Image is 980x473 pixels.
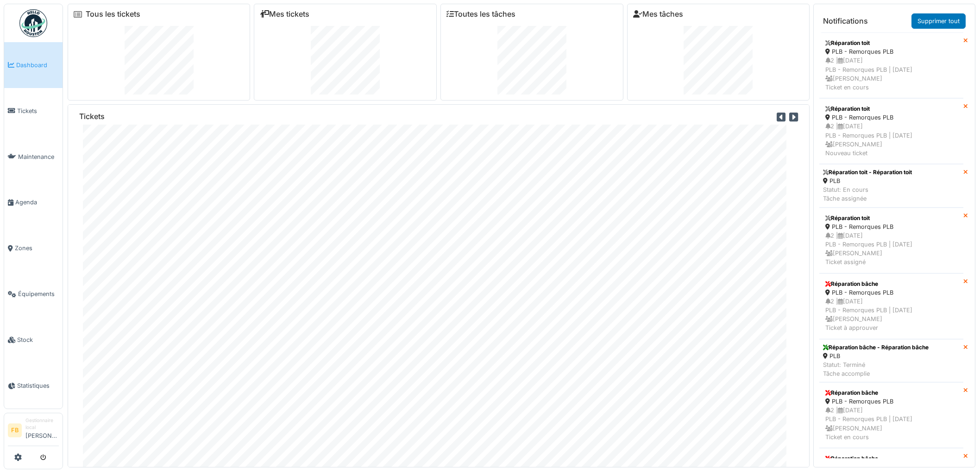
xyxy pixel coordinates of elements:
div: Réparation toit [825,39,957,47]
span: Statistiques [17,381,59,390]
div: Gestionnaire local [25,417,59,431]
a: Réparation toit PLB - Remorques PLB 2 |[DATE]PLB - Remorques PLB | [DATE] [PERSON_NAME]Ticket en ... [819,32,963,98]
img: Badge_color-CXgf-gQk.svg [19,9,47,37]
li: [PERSON_NAME] [25,417,59,444]
a: Réparation bâche - Réparation bâche PLB Statut: TerminéTâche accomplie [819,339,963,383]
a: Réparation toit - Réparation toit PLB Statut: En coursTâche assignée [819,164,963,208]
div: Réparation bâche [825,389,957,397]
span: Dashboard [16,61,59,69]
div: PLB - Remorques PLB [825,113,957,122]
div: PLB - Remorques PLB [825,222,957,231]
a: Zones [4,226,63,271]
div: PLB - Remorques PLB [825,288,957,297]
div: 2 | [DATE] PLB - Remorques PLB | [DATE] [PERSON_NAME] Ticket en cours [825,406,957,441]
a: Mes tickets [260,10,309,19]
div: PLB - Remorques PLB [825,47,957,56]
a: Maintenance [4,134,63,180]
a: Réparation toit PLB - Remorques PLB 2 |[DATE]PLB - Remorques PLB | [DATE] [PERSON_NAME]Ticket ass... [819,208,963,273]
div: Réparation toit [825,214,957,222]
a: Réparation toit PLB - Remorques PLB 2 |[DATE]PLB - Remorques PLB | [DATE] [PERSON_NAME]Nouveau ti... [819,98,963,164]
h6: Tickets [79,112,105,121]
a: Toutes les tâches [446,10,515,19]
span: Agenda [15,198,59,207]
div: PLB - Remorques PLB [825,397,957,406]
span: Maintenance [18,152,59,161]
div: Réparation toit [825,105,957,113]
li: FB [8,423,22,437]
a: Mes tâches [633,10,683,19]
a: FB Gestionnaire local[PERSON_NAME] [8,417,59,446]
span: Équipements [18,290,59,298]
span: Tickets [17,107,59,115]
a: Statistiques [4,363,63,409]
div: 2 | [DATE] PLB - Remorques PLB | [DATE] [PERSON_NAME] Nouveau ticket [825,122,957,158]
div: 2 | [DATE] PLB - Remorques PLB | [DATE] [PERSON_NAME] Ticket en cours [825,56,957,92]
div: Statut: En cours Tâche assignée [823,185,912,203]
h6: Notifications [823,17,868,25]
div: 2 | [DATE] PLB - Remorques PLB | [DATE] [PERSON_NAME] Ticket assigné [825,231,957,267]
a: Réparation bâche PLB - Remorques PLB 2 |[DATE]PLB - Remorques PLB | [DATE] [PERSON_NAME]Ticket à ... [819,273,963,339]
a: Supprimer tout [911,13,966,29]
span: Stock [17,335,59,344]
div: PLB [823,352,929,360]
a: Tous les tickets [86,10,140,19]
div: Réparation toit - Réparation toit [823,168,912,177]
a: Agenda [4,180,63,226]
a: Stock [4,317,63,363]
a: Dashboard [4,42,63,88]
div: Statut: Terminé Tâche accomplie [823,360,929,378]
div: PLB [823,177,912,185]
a: Réparation bâche PLB - Remorques PLB 2 |[DATE]PLB - Remorques PLB | [DATE] [PERSON_NAME]Ticket en... [819,382,963,448]
span: Zones [15,244,59,252]
a: Équipements [4,271,63,317]
div: Réparation bâche [825,454,957,463]
div: 2 | [DATE] PLB - Remorques PLB | [DATE] [PERSON_NAME] Ticket à approuver [825,297,957,333]
a: Tickets [4,88,63,134]
div: Réparation bâche - Réparation bâche [823,343,929,352]
div: Réparation bâche [825,280,957,288]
